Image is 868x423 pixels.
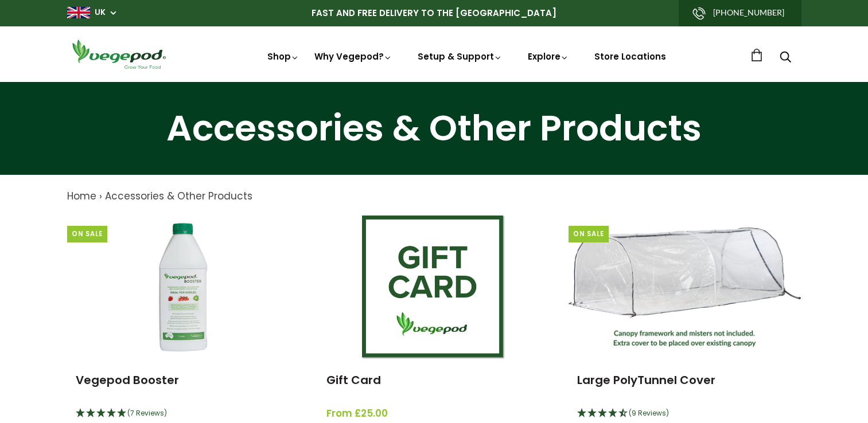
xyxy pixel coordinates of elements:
a: UK [95,7,106,18]
a: Search [780,52,791,64]
a: Vegepod Booster [76,372,179,388]
span: › [99,189,102,203]
a: Setup & Support [418,50,503,62]
a: Shop [267,50,299,62]
a: Accessories & Other Products [105,189,252,203]
a: Gift Card [326,372,381,388]
img: Vegepod Booster [111,216,255,359]
span: From £25.00 [326,406,542,421]
a: Home [67,189,96,203]
a: Explore [528,50,569,62]
img: gb_large.png [67,7,90,18]
span: 4.44 Stars - 9 Reviews [629,408,669,418]
h1: Accessories & Other Products [14,111,854,146]
a: Large PolyTunnel Cover [577,372,715,388]
a: Why Vegepod? [314,50,392,62]
a: Store Locations [594,50,666,62]
img: Gift Card [362,216,505,359]
img: Large PolyTunnel Cover [569,228,801,347]
img: Vegepod [67,38,170,70]
nav: breadcrumbs [67,189,801,204]
div: 4.44 Stars - 9 Reviews [577,406,792,421]
div: 5 Stars - 7 Reviews [76,406,291,421]
span: 5 Stars - 7 Reviews [127,408,167,418]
